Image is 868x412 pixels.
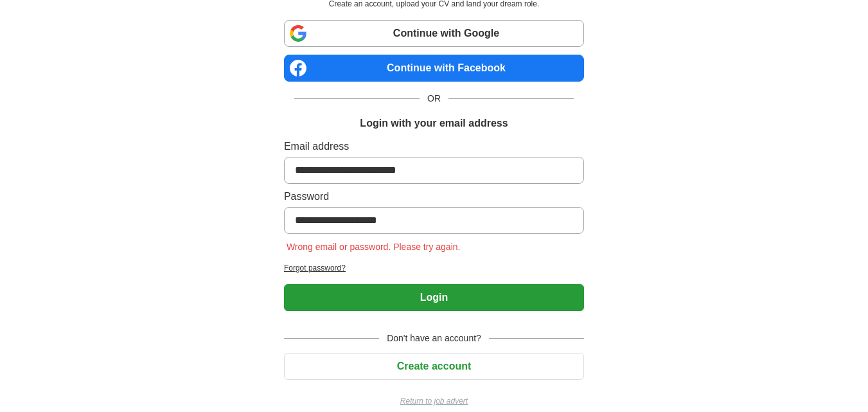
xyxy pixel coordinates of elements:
[360,116,508,131] h1: Login with your email address
[420,92,448,105] span: OR
[284,284,584,311] button: Login
[284,395,584,407] a: Return to job advert
[284,55,584,82] a: Continue with Facebook
[284,242,463,252] span: Wrong email or password. Please try again.
[284,262,584,274] a: Forgot password?
[284,361,584,372] a: Create account
[284,20,584,47] a: Continue with Google
[284,139,584,154] label: Email address
[284,189,584,204] label: Password
[379,332,489,345] span: Don't have an account?
[284,353,584,380] button: Create account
